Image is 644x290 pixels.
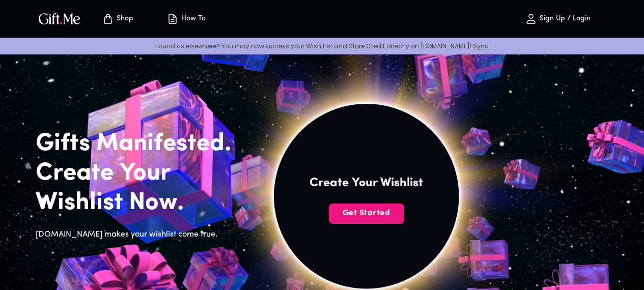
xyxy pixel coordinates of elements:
h4: Create Your Wishlist [310,175,423,191]
h2: Wishlist Now. [36,188,247,218]
button: Store page [90,3,146,35]
p: Shop [114,15,133,23]
img: GiftMe Logo [37,11,82,26]
button: Sign Up / Login [507,3,608,35]
h2: Create Your [36,159,247,188]
button: GiftMe Logo [36,13,83,25]
h6: [DOMAIN_NAME] makes your wishlist come true. [36,228,247,241]
p: How To [179,15,206,23]
img: how-to.svg [166,13,179,25]
h2: Gifts Manifested. [36,129,247,159]
p: Found us elsewhere? You may now access your Wish List and Store Credit directly on [DOMAIN_NAME]! [8,42,636,50]
span: Get Started [329,208,404,219]
p: Sign Up / Login [537,15,591,23]
button: How To [158,3,214,35]
a: Sync [473,42,489,50]
button: Get Started [329,204,404,224]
